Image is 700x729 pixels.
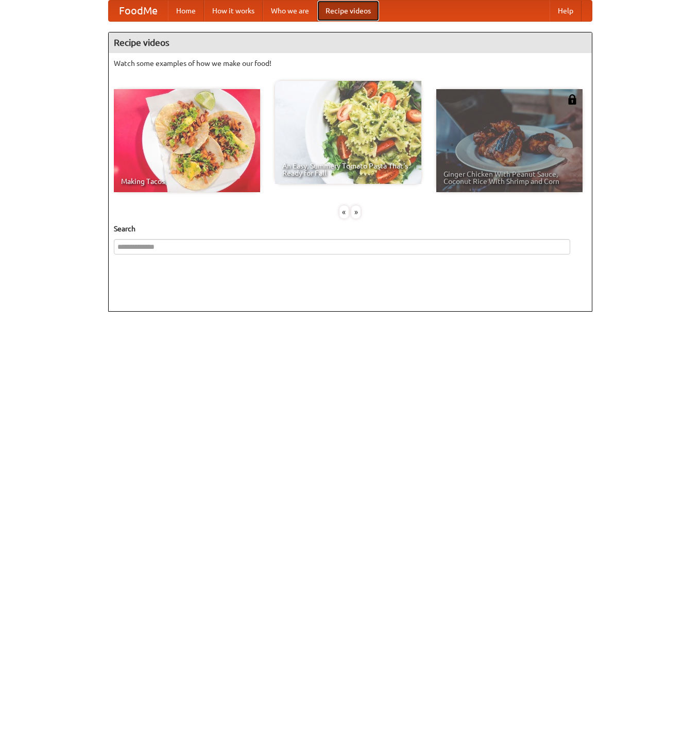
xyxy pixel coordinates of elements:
a: An Easy, Summery Tomato Pasta That's Ready for Fall [275,81,421,184]
a: Help [550,1,582,21]
a: Recipe videos [317,1,379,21]
a: Home [168,1,204,21]
span: An Easy, Summery Tomato Pasta That's Ready for Fall [282,162,414,177]
a: Who we are [263,1,317,21]
h5: Search [114,224,587,234]
a: How it works [204,1,263,21]
p: Watch some examples of how we make our food! [114,58,587,69]
span: Making Tacos [121,178,253,185]
a: Making Tacos [114,89,260,192]
a: FoodMe [109,1,168,21]
img: 483408.png [567,94,577,105]
div: « [339,206,349,218]
h4: Recipe videos [109,32,592,53]
div: » [351,206,361,218]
